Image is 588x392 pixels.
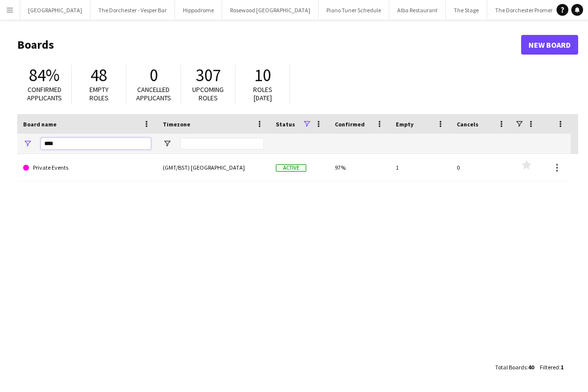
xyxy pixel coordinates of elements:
div: : [495,358,534,377]
button: Piano Tuner Schedule [319,0,389,20]
input: Board name Filter Input [41,138,151,150]
span: Total Boards [495,363,527,371]
span: Timezone [163,121,190,128]
span: Roles [DATE] [253,85,272,102]
a: New Board [521,35,578,55]
div: 1 [390,154,451,181]
span: Empty roles [89,85,109,102]
button: The Dorchester - Vesper Bar [90,0,175,20]
input: Timezone Filter Input [180,138,264,150]
button: The Stage [446,0,487,20]
span: 0 [149,64,158,86]
span: 40 [528,363,534,371]
button: Hippodrome [175,0,222,20]
span: Empty [396,121,413,128]
span: 307 [196,64,221,86]
span: Confirmed applicants [27,85,62,102]
div: 97% [329,154,390,181]
span: 84% [29,64,59,86]
button: Rosewood [GEOGRAPHIC_DATA] [222,0,319,20]
span: Confirmed [335,121,365,128]
button: Open Filter Menu [23,139,32,148]
span: 48 [90,64,107,86]
a: Private Events [23,154,151,181]
button: Alba Restaurant [389,0,446,20]
span: Active [276,164,306,172]
span: Cancelled applicants [136,85,171,102]
span: Upcoming roles [192,85,224,102]
div: 0 [451,154,512,181]
button: [GEOGRAPHIC_DATA] [20,0,90,20]
div: : [540,358,563,377]
div: (GMT/BST) [GEOGRAPHIC_DATA] [157,154,270,181]
span: 10 [254,64,271,86]
h1: Boards [17,37,521,52]
span: Cancels [457,121,478,128]
button: Open Filter Menu [163,139,172,148]
span: 1 [560,363,563,371]
button: The Dorchester Promenade [487,0,572,20]
span: Board name [23,121,57,128]
span: Status [276,121,295,128]
span: Filtered [540,363,559,371]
